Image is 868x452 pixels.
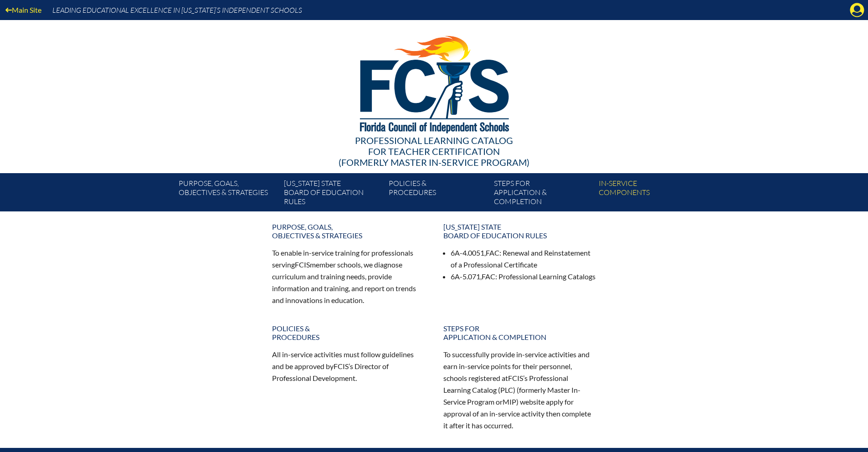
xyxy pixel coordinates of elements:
[280,177,385,211] a: [US_STATE] StateBoard of Education rules
[503,397,516,406] span: MIP
[267,219,431,243] a: Purpose, goals,objectives & strategies
[340,20,528,144] img: FCISlogo221.eps
[850,3,864,17] svg: Manage Account
[438,320,602,345] a: Steps forapplication & completion
[482,272,495,281] span: FAC
[595,177,700,211] a: In-servicecomponents
[267,320,431,345] a: Policies &Procedures
[438,219,602,243] a: [US_STATE] StateBoard of Education rules
[508,374,523,382] span: FCIS
[334,362,349,370] span: FCIS
[443,349,596,431] p: To successfully provide in-service activities and earn in-service points for their personnel, sch...
[272,247,425,306] p: To enable in-service training for professionals serving member schools, we diagnose curriculum an...
[385,177,490,211] a: Policies &Procedures
[500,385,513,394] span: PLC
[451,247,596,271] li: 6A-4.0051, : Renewal and Reinstatement of a Professional Certificate
[2,4,45,16] a: Main Site
[272,349,425,384] p: All in-service activities must follow guidelines and be approved by ’s Director of Professional D...
[486,248,499,257] span: FAC
[295,260,310,269] span: FCIS
[368,146,500,157] span: for Teacher Certification
[490,177,595,211] a: Steps forapplication & completion
[172,135,697,168] div: Professional Learning Catalog (formerly Master In-service Program)
[175,177,280,211] a: Purpose, goals,objectives & strategies
[451,271,596,282] li: 6A-5.071, : Professional Learning Catalogs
